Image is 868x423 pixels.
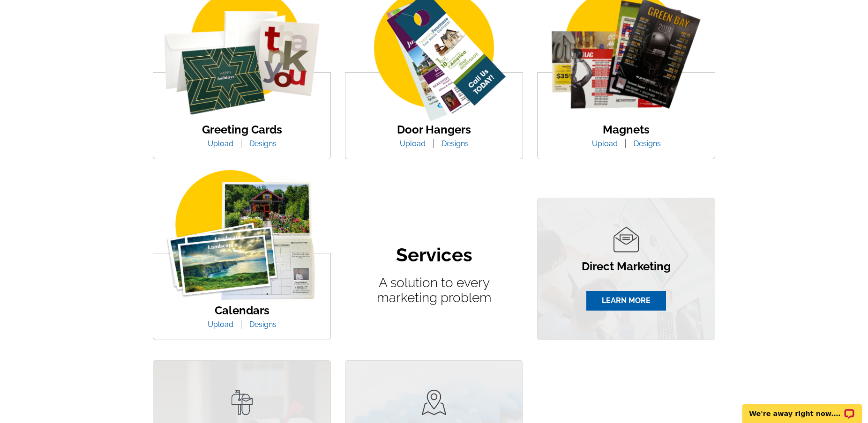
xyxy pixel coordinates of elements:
a: Magnets [603,123,650,136]
a: Door Hangers [397,123,471,136]
a: Designs [242,139,284,148]
iframe: LiveChat chat widget [736,393,868,423]
img: eddm-icon.png [229,390,254,415]
a: Upload [393,139,433,148]
a: Greeting Cards [202,123,282,136]
img: target-list-icon.png [422,390,446,415]
img: calander.png [157,170,326,300]
a: LEARN MORE [586,291,666,311]
a: Calendars [215,304,269,317]
a: Designs [242,320,284,329]
p: Direct Marketing [582,261,671,272]
p: A solution to every marketing problem [350,275,518,305]
img: direct-marketing-icon.png [614,227,639,252]
a: Upload [201,139,240,148]
a: Upload [585,139,625,148]
a: Designs [627,139,668,148]
h2: Services [396,244,472,266]
a: Upload [201,320,240,329]
a: Designs [434,139,476,148]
